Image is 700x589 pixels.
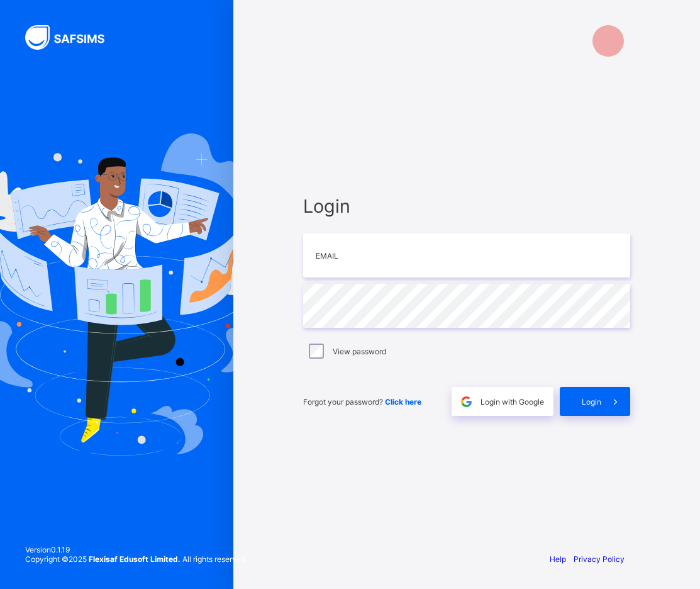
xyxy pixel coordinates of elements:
[25,25,119,50] img: SAFSIMS Logo
[459,395,474,409] img: google.396cfc9801f0270233282035f929180a.svg
[333,347,386,356] label: View password
[25,554,247,564] span: Copyright © 2025 All rights reserved.
[574,554,625,564] a: Privacy Policy
[550,554,566,564] a: Help
[25,545,247,554] span: Version 0.1.19
[481,397,544,407] span: Login with Google
[89,554,181,564] strong: Flexisaf Edusoft Limited.
[303,195,630,217] span: Login
[385,397,421,407] a: Click here
[303,397,421,407] span: Forgot your password?
[582,397,601,407] span: Login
